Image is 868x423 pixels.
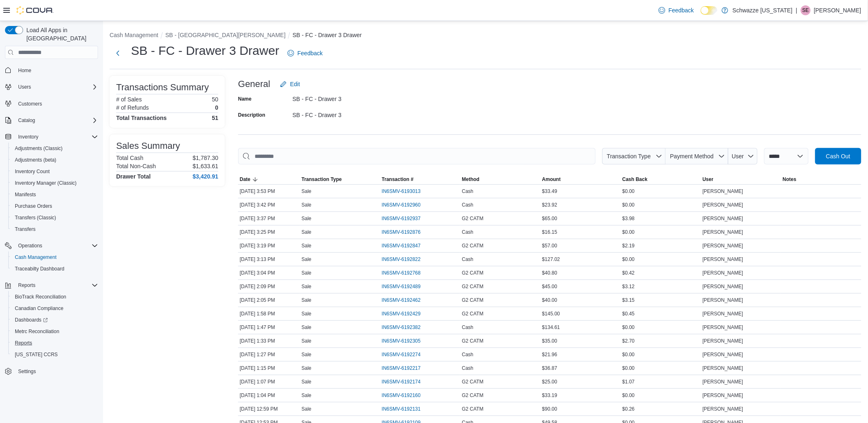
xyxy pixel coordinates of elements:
[12,350,61,360] a: [US_STATE] CCRS
[2,240,101,251] button: Operations
[670,153,714,160] span: Payment Method
[703,351,744,358] span: [PERSON_NAME]
[621,241,701,251] div: $2.19
[110,32,158,38] button: Cash Management
[703,176,714,183] span: User
[542,176,561,183] span: Amount
[542,351,557,358] span: $21.96
[15,340,32,346] span: Reports
[382,229,421,235] span: IN6SMV-6192876
[238,186,300,196] div: [DATE] 3:53 PM
[18,67,31,74] span: Home
[302,229,311,235] p: Sale
[462,270,483,276] span: G2 CATM
[18,117,35,124] span: Catalog
[12,143,98,153] span: Adjustments (Classic)
[15,266,64,272] span: Traceabilty Dashboard
[542,270,557,276] span: $40.80
[12,190,98,200] span: Manifests
[462,324,473,331] span: Cash
[382,310,421,317] span: IN6SMV-6192429
[783,176,796,183] span: Notes
[215,104,218,111] p: 0
[382,202,421,208] span: IN6SMV-6192960
[703,297,744,303] span: [PERSON_NAME]
[622,176,648,183] span: Cash Back
[542,242,557,249] span: $57.00
[462,283,483,290] span: G2 CATM
[542,188,557,195] span: $33.49
[382,322,429,332] button: IN6SMV-6192382
[193,163,218,169] p: $1,633.61
[238,363,300,373] div: [DATE] 1:15 PM
[382,363,429,373] button: IN6SMV-6192217
[669,6,694,14] span: Feedback
[542,215,557,222] span: $65.00
[18,134,38,140] span: Inventory
[238,322,300,332] div: [DATE] 1:47 PM
[8,177,101,189] button: Inventory Manager (Classic)
[15,351,58,358] span: [US_STATE] CCRS
[15,226,35,233] span: Transfers
[382,282,429,291] button: IN6SMV-6192489
[2,365,101,377] button: Settings
[462,310,483,317] span: G2 CATM
[382,215,421,222] span: IN6SMV-6192937
[2,131,101,143] button: Inventory
[8,143,101,154] button: Adjustments (Classic)
[116,82,209,92] h3: Transactions Summary
[382,241,429,251] button: IN6SMV-6192847
[12,264,98,274] span: Traceabilty Dashboard
[542,406,557,412] span: $90.00
[542,310,560,317] span: $145.00
[796,5,798,15] p: |
[621,254,701,264] div: $0.00
[621,377,701,387] div: $1.07
[238,254,300,264] div: [DATE] 3:13 PM
[8,154,101,166] button: Adjustments (beta)
[12,315,98,325] span: Dashboards
[8,291,101,303] button: BioTrack Reconciliation
[12,292,70,302] a: BioTrack Reconciliation
[12,303,98,313] span: Canadian Compliance
[15,145,63,152] span: Adjustments (Classic)
[382,214,429,223] button: IN6SMV-6192937
[382,378,421,385] span: IN6SMV-6192174
[302,338,311,344] p: Sale
[382,186,429,196] button: IN6SMV-6193013
[703,283,744,290] span: [PERSON_NAME]
[380,174,461,184] button: Transaction #
[542,202,557,208] span: $23.92
[302,392,311,399] p: Sale
[18,101,42,107] span: Customers
[238,268,300,278] div: [DATE] 3:04 PM
[8,223,101,235] button: Transfers
[607,153,651,160] span: Transaction Type
[621,268,701,278] div: $0.42
[302,176,342,183] span: Transaction Type
[8,166,101,177] button: Inventory Count
[15,132,42,142] button: Inventory
[302,406,311,412] p: Sale
[300,174,380,184] button: Transaction Type
[15,66,35,75] a: Home
[382,404,429,414] button: IN6SMV-6192131
[12,315,51,325] a: Dashboards
[802,5,809,15] span: SE
[462,351,473,358] span: Cash
[703,229,744,235] span: [PERSON_NAME]
[2,98,101,110] button: Customers
[15,241,46,251] button: Operations
[292,32,362,38] button: SB - FC - Drawer 3 Drawer
[238,404,300,414] div: [DATE] 12:59 PM
[382,242,421,249] span: IN6SMV-6192847
[12,252,60,262] a: Cash Management
[382,176,414,183] span: Transaction #
[302,283,311,290] p: Sale
[12,327,63,336] a: Metrc Reconciliation
[460,174,540,184] button: Method
[382,392,421,399] span: IN6SMV-6192160
[621,390,701,400] div: $0.00
[238,309,300,319] div: [DATE] 1:58 PM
